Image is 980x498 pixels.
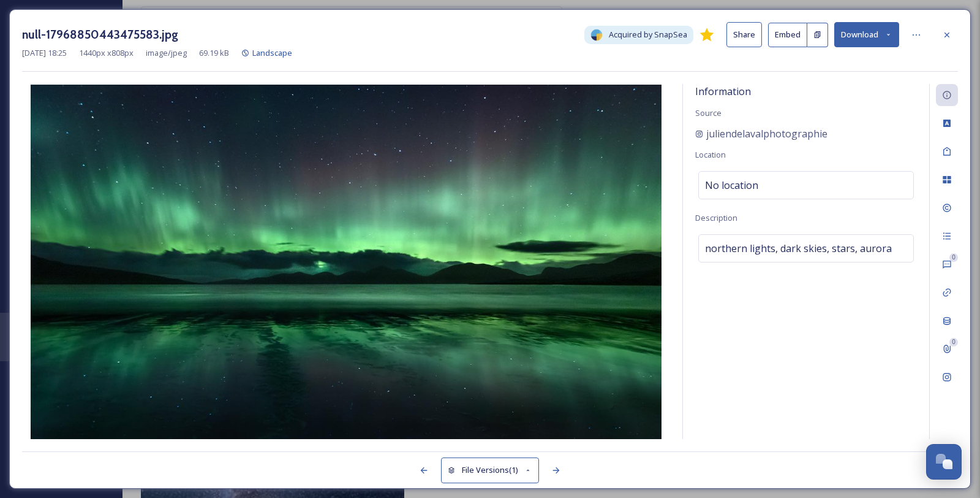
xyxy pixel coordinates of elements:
[79,47,134,59] span: 1440 px x 808 px
[705,241,892,256] span: northern lights, dark skies, stars, aurora
[695,107,722,118] span: Source
[695,85,751,98] span: Information
[590,29,603,41] img: snapsea-logo.png
[609,29,687,40] span: Acquired by SnapSea
[949,253,958,262] div: 0
[926,444,962,480] button: Open Chat
[695,126,827,141] a: juliendelavalphotographie
[199,47,229,59] span: 69.19 kB
[441,458,539,483] button: File Versions(1)
[705,178,758,193] span: No location
[146,47,187,59] span: image/jpeg
[695,212,737,223] span: Description
[695,149,726,160] span: Location
[22,47,67,59] span: [DATE] 18:25
[949,338,958,347] div: 0
[768,23,807,47] button: Embed
[834,22,899,47] button: Download
[22,85,670,439] img: null-17968850443475583.jpg
[706,126,827,141] span: juliendelavalphotographie
[22,26,178,44] h3: null-17968850443475583.jpg
[252,47,292,58] span: Landscape
[726,22,762,47] button: Share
